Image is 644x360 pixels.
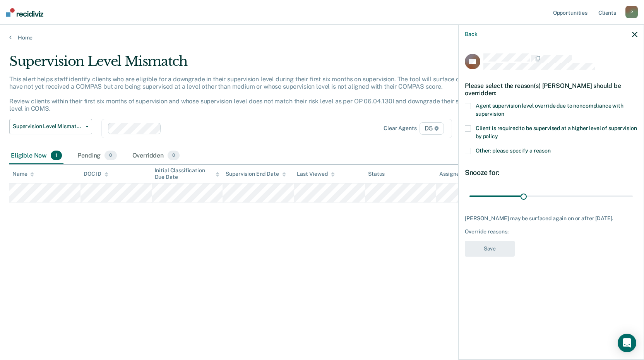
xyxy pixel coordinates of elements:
[13,123,82,130] span: Supervision Level Mismatch
[9,75,488,113] p: This alert helps staff identify clients who are eligible for a downgrade in their supervision lev...
[368,171,385,177] div: Status
[9,34,635,41] a: Home
[465,228,637,235] div: Override reasons:
[420,122,444,135] span: D5
[439,171,476,177] div: Assigned to
[12,171,34,177] div: Name
[297,171,334,177] div: Last Viewed
[9,53,492,75] div: Supervision Level Mismatch
[476,103,623,117] span: Agent supervision level override due to noncompliance with supervision
[104,151,116,161] span: 0
[168,151,180,161] span: 0
[476,147,551,154] span: Other: please specify a reason
[476,125,637,139] span: Client is required to be supervised at a higher level of supervision by policy
[9,147,63,165] div: Eligible Now
[76,147,118,165] div: Pending
[465,76,637,103] div: Please select the reason(s) [PERSON_NAME] should be overridden:
[465,215,637,222] div: [PERSON_NAME] may be surfaced again on or after [DATE].
[51,151,62,161] span: 1
[84,171,108,177] div: DOC ID
[465,31,477,38] button: Back
[625,6,638,18] div: P
[155,167,220,180] div: Initial Classification Due Date
[465,168,637,177] div: Snooze for:
[465,241,515,257] button: Save
[131,147,182,165] div: Overridden
[6,8,43,17] img: Recidiviz
[384,125,416,132] div: Clear agents
[618,334,636,352] div: Open Intercom Messenger
[226,171,286,177] div: Supervision End Date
